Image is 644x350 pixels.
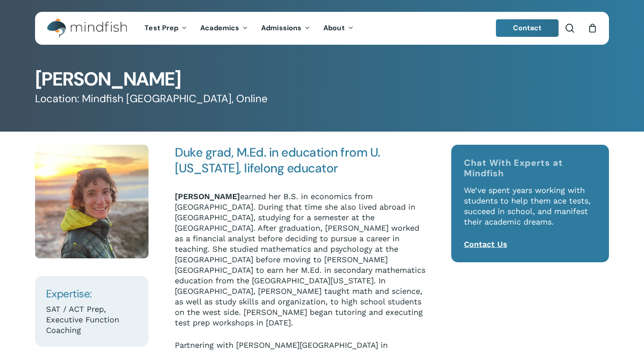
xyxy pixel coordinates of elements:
[175,145,428,176] h4: Duke grad, M.Ed. in education from U. [US_STATE], lifelong educator
[35,70,609,89] h1: [PERSON_NAME]
[46,287,92,300] span: Expertise:
[464,239,507,249] a: Contact Us
[464,185,597,239] p: We’ve spent years working with students to help them ace tests, succeed in school, and manifest t...
[138,12,360,45] nav: Main Menu
[46,304,138,336] p: SAT / ACT Prep, Executive Function Coaching
[255,25,317,32] a: Admissions
[175,192,240,201] strong: [PERSON_NAME]
[35,145,149,258] img: Erin Nakayama Square
[261,23,301,32] span: Admissions
[317,25,360,32] a: About
[35,12,609,45] header: Main Menu
[145,23,178,32] span: Test Prep
[175,191,428,340] p: earned her B.S. in economics from [GEOGRAPHIC_DATA]. During that time she also lived abroad in [G...
[464,157,597,179] h4: Chat With Experts at Mindfish
[35,92,268,106] span: Location: Mindfish [GEOGRAPHIC_DATA], Online
[138,25,194,32] a: Test Prep
[194,25,255,32] a: Academics
[323,23,345,32] span: About
[496,19,559,37] a: Contact
[200,23,239,32] span: Academics
[513,23,542,32] span: Contact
